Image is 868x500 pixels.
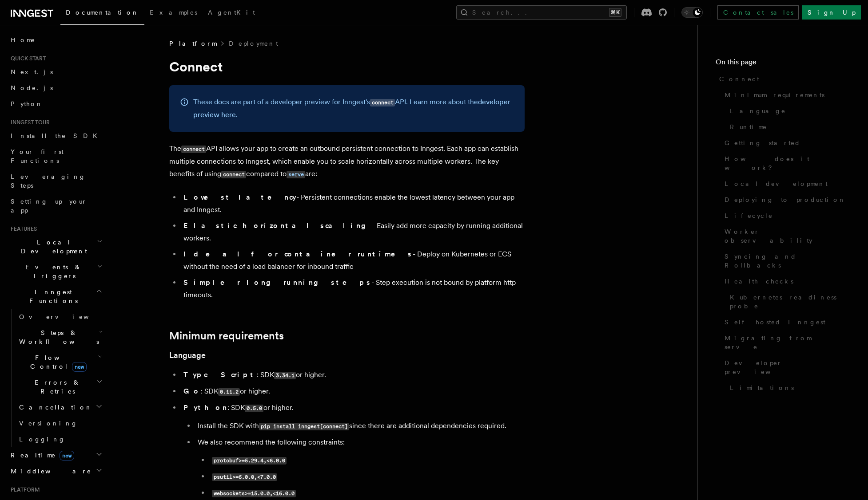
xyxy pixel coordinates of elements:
strong: Simpler long running steps [183,278,371,287]
span: Your first Functions [11,148,64,164]
span: Self hosted Inngest [725,318,825,327]
span: Cancellation [16,403,92,412]
a: Minimum requirements [169,330,284,342]
a: Local development [721,176,850,192]
a: Language [169,349,206,362]
span: Syncing and Rollbacks [725,252,850,270]
a: Next.js [7,64,104,80]
span: Examples [150,9,197,16]
span: Leveraging Steps [11,173,86,189]
strong: Lowest latency [183,193,296,201]
button: Steps & Workflows [16,325,104,350]
a: Runtime [726,119,850,135]
a: Leveraging Steps [7,169,104,193]
span: Minimum requirements [725,91,824,99]
a: Health checks [721,273,850,289]
code: connect [181,146,206,153]
span: Overview [19,313,111,320]
span: Deploying to production [725,195,846,204]
button: Local Development [7,234,104,259]
a: Deploying to production [721,192,850,208]
span: Quick start [7,55,46,62]
span: Developer preview [725,358,850,376]
span: Runtime [730,122,767,131]
a: Self hosted Inngest [721,314,850,330]
a: Syncing and Rollbacks [721,248,850,273]
code: serve [287,171,305,178]
a: Limitations [726,380,850,396]
span: Inngest tour [7,119,50,126]
a: Contact sales [717,5,799,20]
span: Flow Control [16,353,98,371]
span: Worker observability [725,227,850,245]
li: : SDK or higher. [181,402,525,500]
a: Deployment [229,39,278,48]
span: Errors & Retries [16,378,96,396]
span: Limitations [730,383,794,392]
span: Kubernetes readiness probe [730,293,850,311]
code: 0.5.0 [245,405,263,412]
span: Logging [19,436,65,443]
p: These docs are part of a developer preview for Inngest's API. Learn more about the . [193,96,514,121]
code: pip install inngest[connect] [259,423,349,430]
span: Python [11,100,43,107]
a: Developer preview [721,355,850,380]
strong: Python [183,403,227,412]
a: Overview [16,309,104,325]
span: Migrating from serve [725,334,850,351]
li: - Step execution is not bound by platform http timeouts. [181,276,525,301]
li: - Easily add more capacity by running additional workers. [181,220,525,244]
a: Setting up your app [7,193,104,218]
a: Sign Up [802,5,861,20]
a: Minimum requirements [721,87,850,103]
a: Migrating from serve [721,330,850,355]
span: Versioning [19,420,78,427]
span: Platform [7,486,40,493]
a: Your first Functions [7,144,104,169]
a: How does it work? [721,151,850,176]
code: 0.11.2 [218,388,240,396]
button: Events & Triggers [7,259,104,284]
a: AgentKit [203,3,260,24]
button: Flow Controlnew [16,350,104,374]
span: Health checks [725,277,793,286]
h4: On this page [716,57,850,71]
span: Platform [169,39,216,48]
a: Language [726,103,850,119]
span: Events & Triggers [7,263,97,280]
kbd: ⌘K [609,8,621,17]
span: Lifecycle [725,211,773,220]
a: Lifecycle [721,208,850,224]
a: Getting started [721,135,850,151]
div: Inngest Functions [7,309,104,447]
a: Worker observability [721,224,850,248]
a: Node.js [7,80,104,96]
a: Documentation [60,3,144,25]
code: 3.34.1 [274,372,296,379]
li: - Persistent connections enable the lowest latency between your app and Inngest. [181,191,525,216]
span: Middleware [7,467,92,476]
a: Connect [716,71,850,87]
a: Versioning [16,415,104,431]
li: - Deploy on Kubernetes or ECS without the need of a load balancer for inbound traffic [181,248,525,273]
strong: Go [183,387,201,395]
h1: Connect [169,59,525,75]
li: : SDK or higher. [181,385,525,398]
button: Errors & Retries [16,374,104,399]
p: The API allows your app to create an outbound persistent connection to Inngest. Each app can esta... [169,142,525,181]
code: connect [370,99,395,106]
code: websockets>=15.0.0,<16.0.0 [212,490,296,497]
span: Language [730,106,786,115]
code: psutil>=6.0.0,<7.0.0 [212,473,277,481]
span: Steps & Workflows [16,328,99,346]
a: Python [7,96,104,112]
strong: Ideal for container runtimes [183,250,413,258]
span: Inngest Functions [7,287,96,305]
span: Features [7,225,37,232]
code: protobuf>=5.29.4,<6.0.0 [212,457,287,465]
button: Middleware [7,463,104,479]
span: Documentation [66,9,139,16]
li: We also recommend the following constraints: [195,436,525,500]
span: Local development [725,179,828,188]
span: Local Development [7,238,97,256]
